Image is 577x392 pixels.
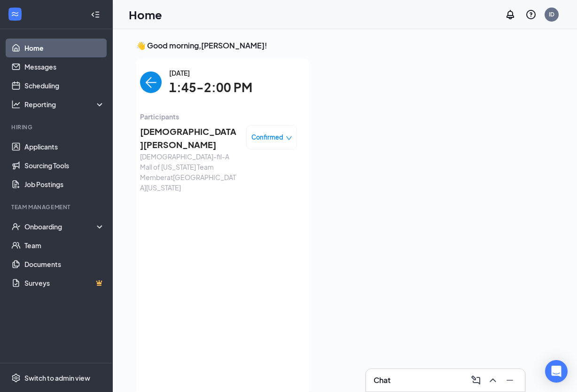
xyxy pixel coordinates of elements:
button: ComposeMessage [468,373,483,388]
svg: UserCheck [11,222,21,231]
svg: ComposeMessage [470,375,482,386]
span: 1:45-2:00 PM [169,78,252,97]
a: Team [24,236,105,255]
a: Job Postings [24,175,105,194]
h1: Home [129,7,162,23]
a: Scheduling [24,76,105,95]
span: down [286,135,292,141]
svg: Settings [11,373,21,383]
a: Sourcing Tools [24,156,105,175]
div: Open Intercom Messenger [545,360,568,383]
svg: Notifications [505,9,516,20]
svg: Minimize [504,375,515,386]
span: [DATE] [169,68,252,78]
a: Home [24,39,105,57]
div: Switch to admin view [24,373,90,383]
div: Reporting [24,100,105,109]
svg: QuestionInfo [525,9,537,20]
span: [DEMOGRAPHIC_DATA]-fil-A Mall of [US_STATE] Team Member at [GEOGRAPHIC_DATA][US_STATE] [140,151,239,193]
div: Team Management [11,203,103,211]
a: Documents [24,255,105,274]
svg: WorkstreamLogo [10,9,20,19]
h3: Chat [374,375,390,385]
a: Messages [24,57,105,76]
button: back-button [140,71,162,93]
h3: 👋 Good morning, [PERSON_NAME] ! [136,40,554,51]
span: Participants [140,111,297,122]
svg: ChevronUp [487,375,499,386]
svg: Collapse [91,10,100,19]
div: ID [549,10,554,18]
span: Confirmed [251,133,283,142]
a: Applicants [24,137,105,156]
button: ChevronUp [485,373,500,388]
span: [DEMOGRAPHIC_DATA][PERSON_NAME] [140,125,239,152]
div: Hiring [11,123,103,131]
a: SurveysCrown [24,274,105,292]
button: Minimize [502,373,517,388]
svg: Analysis [11,100,21,109]
div: Onboarding [24,222,97,231]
